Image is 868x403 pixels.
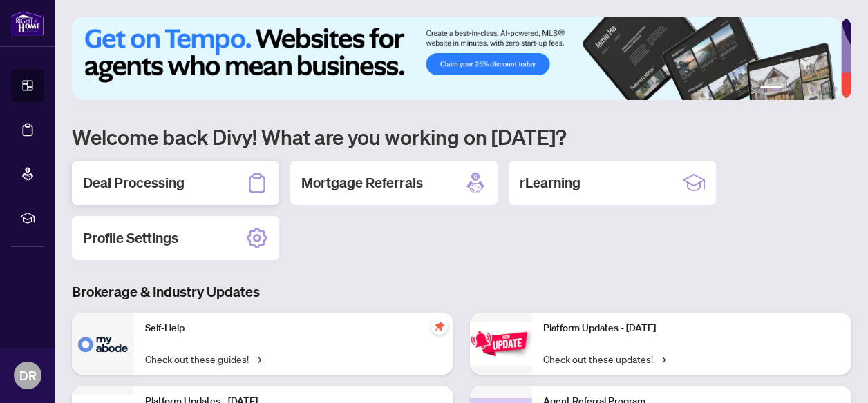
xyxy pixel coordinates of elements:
button: 1 [760,86,782,92]
button: 3 [799,86,804,92]
h2: Mortgage Referrals [301,173,423,193]
span: pushpin [431,318,448,335]
img: logo [11,10,44,36]
button: 5 [821,86,827,92]
img: Platform Updates - June 23, 2025 [470,322,532,365]
h1: Welcome back Divy! What are you working on [DATE]? [72,124,851,150]
button: Open asap [813,355,854,396]
p: Self-Help [145,321,442,336]
img: Self-Help [72,313,134,375]
span: DR [19,366,37,385]
span: → [254,351,261,366]
button: 6 [832,86,838,92]
span: → [659,351,666,366]
p: Platform Updates - [DATE] [543,321,840,336]
h2: rLearning [520,173,581,193]
button: 4 [810,86,815,92]
a: Check out these guides!→ [145,351,261,366]
h2: Deal Processing [83,173,185,193]
a: Check out these updates!→ [543,351,666,366]
h3: Brokerage & Industry Updates [72,282,851,302]
button: 2 [788,86,793,92]
img: Slide 0 [72,17,841,100]
h2: Profile Settings [83,228,178,248]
